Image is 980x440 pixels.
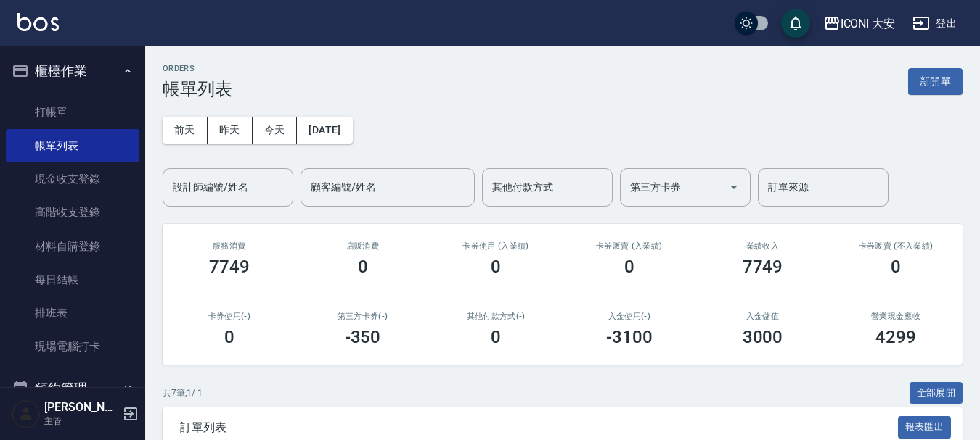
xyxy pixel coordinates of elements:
button: 報表匯出 [898,416,952,439]
a: 帳單列表 [6,129,139,162]
img: Person [12,399,41,428]
h2: 入金使用(-) [580,312,679,321]
h2: 業績收入 [714,241,812,251]
button: 預約管理 [6,370,139,407]
h3: 0 [491,257,501,277]
h3: 4299 [875,327,916,347]
h3: 0 [224,327,234,347]
p: 共 7 筆, 1 / 1 [163,386,203,399]
button: 昨天 [208,117,253,144]
button: [DATE] [297,117,352,144]
div: ICONI 大安 [841,14,896,33]
a: 現金收支登錄 [6,162,139,196]
h3: 服務消費 [180,241,279,251]
h3: 7749 [743,257,783,277]
h2: 卡券使用 (入業績) [446,241,545,251]
h3: -350 [345,327,381,347]
a: 高階收支登錄 [6,196,139,229]
h2: 店販消費 [314,241,412,251]
button: 前天 [163,117,208,144]
h2: 卡券使用(-) [180,312,279,321]
span: 訂單列表 [180,420,898,435]
a: 新開單 [908,74,963,88]
img: Logo [17,13,59,31]
button: 新開單 [908,68,963,95]
h5: [PERSON_NAME] [44,400,118,415]
h3: 0 [891,257,901,277]
h2: 第三方卡券(-) [314,312,412,321]
button: ICONI 大安 [817,9,902,38]
h3: 0 [624,257,634,277]
button: Open [722,175,746,199]
h2: 其他付款方式(-) [446,312,545,321]
h2: 卡券販賣 (不入業績) [846,241,945,251]
h2: ORDERS [163,64,232,73]
h3: 0 [491,327,501,347]
a: 打帳單 [6,96,139,129]
h3: 帳單列表 [163,79,232,99]
button: 登出 [907,10,963,37]
a: 現場電腦打卡 [6,330,139,363]
h3: 7749 [209,257,250,277]
h3: 0 [358,257,368,277]
button: save [781,9,810,38]
h2: 卡券販賣 (入業績) [580,241,679,251]
h3: 3000 [743,327,783,347]
h2: 營業現金應收 [846,312,945,321]
button: 櫃檯作業 [6,52,139,90]
a: 材料自購登錄 [6,230,139,263]
a: 排班表 [6,296,139,330]
p: 主管 [44,415,118,428]
button: 全部展開 [910,382,963,404]
a: 每日結帳 [6,263,139,296]
h3: -3100 [606,327,653,347]
a: 報表匯出 [898,420,952,433]
button: 今天 [253,117,298,144]
h2: 入金儲值 [714,312,812,321]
